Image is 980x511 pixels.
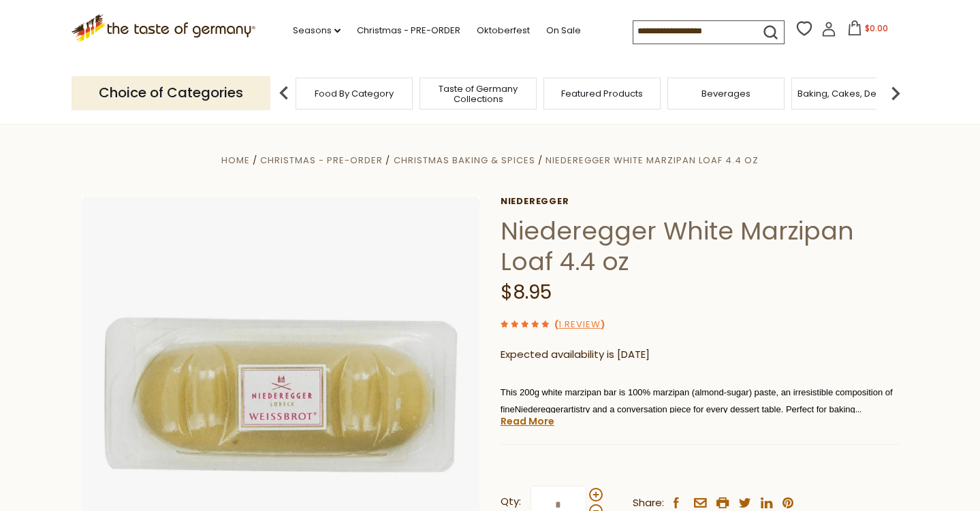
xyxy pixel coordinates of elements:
[477,23,530,38] a: Oktoberfest
[558,318,601,332] a: 1 Review
[221,154,250,167] a: Home
[515,404,564,414] span: Niederegger
[561,88,643,99] a: Featured Products
[546,154,759,167] a: Niederegger White Marzipan Loaf 4.4 oz
[260,154,383,167] a: Christmas - PRE-ORDER
[424,84,533,104] a: Taste of Germany Collections
[394,154,535,167] a: Christmas Baking & Spices
[293,23,341,38] a: Seasons
[501,279,552,306] span: $8.95
[554,318,605,331] span: ( )
[501,387,893,414] span: This 200g white marzipan bar is 100% marzipan (almond-sugar) paste, an irresistible composition o...
[315,88,394,99] a: Food By Category
[546,23,581,38] a: On Sale
[501,493,521,510] strong: Qty:
[839,20,897,41] button: $0.00
[270,80,298,107] img: previous arrow
[797,88,903,99] a: Baking, Cakes, Desserts
[501,346,899,363] p: Expected availability is [DATE]
[501,216,899,277] h1: Niederegger White Marzipan Loaf 4.4 oz
[501,414,554,428] a: Read More
[501,196,899,207] a: Niederegger
[701,88,750,99] a: Beverages
[72,76,270,110] p: Choice of Categories
[865,22,888,34] span: $0.00
[357,23,460,38] a: Christmas - PRE-ORDER
[882,80,909,107] img: next arrow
